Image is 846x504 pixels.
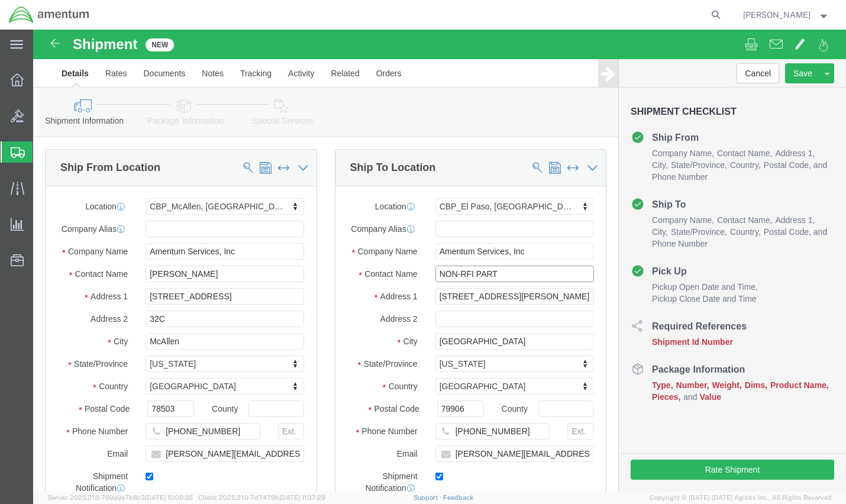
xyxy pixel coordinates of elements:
span: [DATE] 10:09:35 [145,494,193,501]
span: [DATE] 11:37:29 [279,494,325,501]
a: Support [414,494,443,501]
span: Server: 2025.21.0-769a9a7b8c3 [47,494,193,501]
a: Feedback [443,494,473,501]
button: [PERSON_NAME] [742,8,830,22]
span: Client: 2025.21.0-7d7479b [198,494,325,501]
iframe: FS Legacy Container [33,30,846,492]
span: Rigoberto Magallan [743,8,811,21]
img: logo [8,6,90,24]
span: Copyright © [DATE]-[DATE] Agistix Inc., All Rights Reserved [650,493,832,503]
